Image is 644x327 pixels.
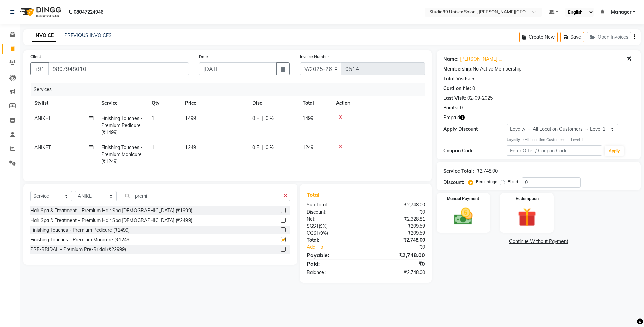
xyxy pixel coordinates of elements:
th: Action [332,96,425,111]
div: 02-09-2025 [467,95,493,102]
label: Invoice Number [300,54,329,60]
span: 0 F [252,144,259,151]
div: ₹209.59 [366,230,430,237]
button: Open Invoices [587,32,631,42]
span: Finishing Touches - Premium Manicure (₹1249) [101,144,143,165]
label: Fixed [508,179,518,185]
div: ₹209.59 [366,223,430,230]
div: Net: [302,216,366,223]
label: Manual Payment [447,196,479,202]
div: Paid: [302,260,366,268]
label: Redemption [516,196,539,202]
th: Total [299,96,332,111]
span: Prepaid [443,114,460,121]
span: ANIKET [34,115,51,121]
a: Add Tip [302,244,376,251]
div: ₹0 [366,260,430,268]
span: | [262,115,263,122]
div: Payable: [302,251,366,259]
div: Discount: [443,179,464,186]
img: logo [17,3,63,21]
div: ₹2,748.00 [366,237,430,244]
div: Finishing Touches - Premium Manicure (₹1249) [30,236,131,243]
button: +91 [30,62,49,75]
div: Membership: [443,65,473,73]
span: CGST [307,230,319,236]
input: Search or Scan [122,191,281,201]
div: Total Visits: [443,75,470,82]
div: ( ) [302,230,366,237]
th: Disc [248,96,299,111]
button: Apply [605,146,624,156]
div: Discount: [302,208,366,216]
span: 1249 [185,144,196,150]
div: ₹2,748.00 [366,269,430,276]
div: ₹2,748.00 [366,251,430,259]
span: 1249 [303,144,313,150]
div: 0 [472,85,475,92]
span: 0 % [266,144,274,151]
div: ₹0 [366,208,430,216]
th: Price [181,96,248,111]
span: 9% [320,230,327,236]
label: Percentage [476,179,497,185]
div: Name: [443,56,459,63]
div: Apply Discount [443,126,507,133]
img: _cash.svg [448,206,479,227]
label: Date [199,54,208,60]
span: 0 % [266,115,274,122]
span: Total [307,191,322,198]
div: ₹2,748.00 [477,168,498,175]
span: Manager [611,9,631,16]
span: 9% [320,223,326,229]
a: INVOICE [32,30,56,42]
label: Client [30,54,41,60]
span: | [262,144,263,151]
span: Finishing Touches - Premium Pedicure (₹1499) [101,115,143,135]
div: Hair Spa & Treatment - Premium Hair Spa [DEMOGRAPHIC_DATA] (₹1999) [30,207,192,214]
div: All Location Customers → Level 1 [507,137,634,143]
div: PRE-BRIDAL - Premium Pre-Bridal (₹22999) [30,246,126,253]
div: Card on file: [443,85,471,92]
div: Points: [443,104,459,111]
div: Sub Total: [302,201,366,208]
div: ₹2,328.81 [366,216,430,223]
strong: Loyalty → [507,137,525,142]
div: Total: [302,237,366,244]
b: 08047224946 [74,3,103,21]
div: Balance : [302,269,366,276]
a: Continue Without Payment [438,238,639,245]
div: Finishing Touches - Premium Pedicure (₹1499) [30,227,130,234]
a: [PERSON_NAME] ... [460,56,502,63]
th: Stylist [30,96,97,111]
button: Save [560,32,584,42]
input: Search by Name/Mobile/Email/Code [48,62,189,75]
div: 0 [460,104,463,111]
a: PREVIOUS INVOICES [64,32,112,38]
span: 1 [152,144,154,150]
input: Enter Offer / Coupon Code [507,145,602,156]
span: 1499 [185,115,196,121]
span: 0 F [252,115,259,122]
div: ₹0 [376,244,430,251]
div: No Active Membership [443,65,634,73]
div: Hair Spa & Treatment - Premium Hair Spa [DEMOGRAPHIC_DATA] (₹2499) [30,217,192,224]
span: 1 [152,115,154,121]
th: Service [97,96,148,111]
img: _gift.svg [512,206,542,229]
span: ANIKET [34,144,51,150]
div: ( ) [302,223,366,230]
div: Services [31,83,430,96]
div: ₹2,748.00 [366,201,430,208]
div: Coupon Code [443,147,507,154]
div: Service Total: [443,168,474,175]
th: Qty [148,96,181,111]
button: Create New [519,32,558,42]
div: 5 [471,75,474,82]
span: 1499 [303,115,313,121]
span: SGST [307,223,319,229]
div: Last Visit: [443,95,466,102]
